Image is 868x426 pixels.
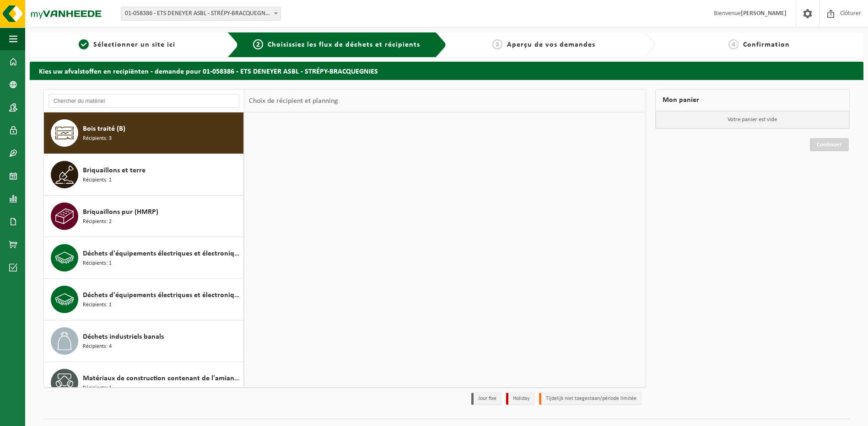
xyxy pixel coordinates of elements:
[83,165,146,176] span: Briquaillons et terre
[810,138,849,151] a: Continuer
[121,7,280,20] span: 01-058386 - ETS DENEYER ASBL - STRÉPY-BRACQUEGNIES
[539,393,642,405] li: Tijdelijk niet toegestaan/période limitée
[471,393,501,405] li: Jour fixe
[244,90,343,112] div: Choix de récipient et planning
[728,39,739,49] span: 4
[741,10,787,17] strong: [PERSON_NAME]
[79,39,89,49] span: 1
[83,123,125,134] span: Bois traité (B)
[44,362,244,404] button: Matériaux de construction contenant de l'amiante lié au ciment (non friable) Récipients: 1
[743,41,790,48] span: Confirmation
[507,41,595,48] span: Aperçu de vos demandes
[49,94,239,108] input: Chercher du matériel
[83,207,158,218] span: Briquaillons pur (HMRP)
[44,196,244,237] button: Briquaillons pur (HMRP) Récipients: 2
[83,290,241,301] span: Déchets d'équipements électriques et électroniques : télévisions, moniteurs
[492,39,502,49] span: 3
[253,39,263,49] span: 2
[506,393,534,405] li: Holiday
[83,373,241,384] span: Matériaux de construction contenant de l'amiante lié au ciment (non friable)
[656,111,850,128] p: Votre panier est vide
[44,154,244,196] button: Briquaillons et terre Récipients: 1
[83,176,112,185] span: Récipients: 1
[83,248,241,259] span: Déchets d'équipements électriques et électroniques - gros produits blancs (ménagers)
[44,237,244,279] button: Déchets d'équipements électriques et électroniques - gros produits blancs (ménagers) Récipients: 1
[44,112,244,154] button: Bois traité (B) Récipients: 3
[121,7,281,21] span: 01-058386 - ETS DENEYER ASBL - STRÉPY-BRACQUEGNIES
[83,342,112,351] span: Récipients: 4
[83,259,112,268] span: Récipients: 1
[83,134,112,143] span: Récipients: 3
[93,41,175,48] span: Sélectionner un site ici
[655,89,850,111] div: Mon panier
[83,331,164,342] span: Déchets industriels banals
[44,320,244,362] button: Déchets industriels banals Récipients: 4
[83,218,112,226] span: Récipients: 2
[30,62,863,80] h2: Kies uw afvalstoffen en recipiënten - demande pour 01-058386 - ETS DENEYER ASBL - STRÉPY-BRACQUEG...
[268,41,420,48] span: Choisissiez les flux de déchets et récipients
[34,39,220,50] a: 1Sélectionner un site ici
[44,279,244,320] button: Déchets d'équipements électriques et électroniques : télévisions, moniteurs Récipients: 1
[83,384,112,393] span: Récipients: 1
[83,301,112,309] span: Récipients: 1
